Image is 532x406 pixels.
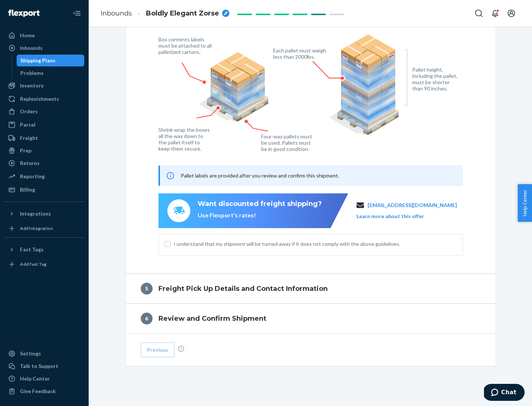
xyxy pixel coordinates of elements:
button: Previous [141,343,174,357]
a: Reporting [4,171,84,182]
div: Fast Tags [20,246,44,253]
ol: breadcrumbs [95,3,235,24]
button: 6Review and Confirm Shipment [126,304,495,333]
button: Help Center [518,184,532,222]
span: Pallet labels are provided after you review and confirm this shipment. [181,172,339,179]
button: Close Navigation [69,6,84,21]
a: Shipping Plans [17,55,85,66]
button: 5Freight Pick Up Details and Contact Information [126,274,495,303]
div: Inventory [20,82,44,89]
button: Talk to Support [4,360,84,372]
figcaption: Box contents labels must be attached to all palletized cartons. [158,36,214,55]
a: Help Center [4,373,84,385]
figcaption: Each pallet must weigh less than 2000lbs. [273,47,328,60]
div: 6 [141,313,153,324]
a: Replenishments [4,93,84,105]
a: Inbounds [100,9,132,17]
figcaption: Pallet height, including the pallet, must be shorter than 90 inches. [412,66,461,92]
div: Parcel [20,121,35,128]
div: Inbounds [20,44,42,52]
div: Orders [20,108,38,115]
a: Inbounds [4,42,84,54]
div: Add Integration [20,225,53,231]
h4: Freight Pick Up Details and Contact Information [158,284,328,293]
a: Billing [4,184,84,196]
a: Parcel [4,119,84,131]
button: Open account menu [504,6,519,21]
a: Inventory [4,80,84,92]
button: Open Search Box [471,6,486,21]
a: Returns [4,157,84,169]
div: Help Center [20,375,50,382]
div: Home [20,32,35,39]
div: Integrations [20,210,51,217]
span: I understand that my shipment will be turned away if it does not comply with the above guidelines. [174,240,457,248]
button: Open notifications [488,6,502,21]
input: I understand that my shipment will be turned away if it does not comply with the above guidelines. [165,241,171,247]
h4: Review and Confirm Shipment [158,314,266,323]
button: Give Feedback [4,385,84,397]
div: Returns [20,159,40,167]
div: Want discounted freight shipping? [198,199,322,209]
div: Prep [20,147,31,154]
div: Talk to Support [20,362,58,370]
div: Add Fast Tag [20,261,47,267]
div: 5 [141,283,153,295]
div: Freight [20,134,38,142]
a: Home [4,30,84,41]
figcaption: Shrink wrap the boxes all the way down to the pallet itself to keep them secure. [158,127,211,152]
div: Billing [20,186,35,193]
a: Add Fast Tag [4,258,84,270]
img: Flexport logo [8,10,40,17]
button: Integrations [4,208,84,220]
a: Problems [17,67,85,79]
a: Orders [4,106,84,117]
a: [EMAIL_ADDRESS][DOMAIN_NAME] [368,202,457,209]
button: Fast Tags [4,244,84,255]
div: Reporting [20,173,45,180]
a: Add Integration [4,223,84,234]
iframe: Opens a widget where you can chat to one of our agents [484,384,525,402]
span: Boldly Elegant Zorse [146,9,219,18]
div: Give Feedback [20,388,56,395]
a: Freight [4,132,84,144]
div: Shipping Plans [20,57,55,64]
a: Settings [4,348,84,359]
div: Settings [20,350,41,357]
div: Replenishments [20,95,59,103]
div: Problems [20,69,44,77]
a: Prep [4,145,84,156]
figcaption: Four-way pallets must be used. Pallets must be in good condition. [261,133,313,152]
button: Learn more about this offer [357,213,424,220]
div: Use Flexport's rates! [198,211,322,220]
